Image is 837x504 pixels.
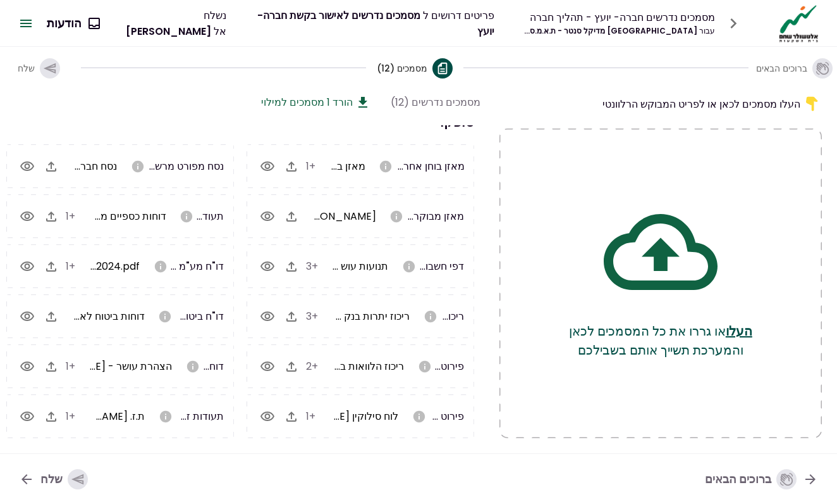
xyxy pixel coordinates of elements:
p: או גררו את כל המסמכים לכאן והמערכת תשייך אותם בשבילכם [550,322,771,360]
div: פריטים דרושים ל [255,8,494,39]
span: ברוכים הבאים [756,62,807,75]
span: +1 [66,359,75,374]
svg: אנא העלו דו"ח מע"מ (ESNA) משנת 2023 ועד היום [154,260,168,274]
span: +1 [306,159,315,173]
span: ESNA 2024.pdf [68,259,140,274]
span: דו"ח מע"מ (ESNA) [141,259,224,274]
img: Logo [776,4,822,43]
span: [PERSON_NAME] [126,24,211,39]
svg: אנא העלו דפי חשבון ל3 חודשים האחרונים לכל החשבונות בנק [402,260,416,274]
svg: אנא העלו צילום תעודת זהות של כל בעלי מניות החברה (לת.ז. ביומטרית יש להעלות 2 צדדים) [159,410,173,424]
span: שלח [18,62,35,75]
button: שלח [8,48,70,89]
span: +3 [306,259,318,274]
div: נשלח אל [109,8,226,39]
span: הצהרת עושר - ויטלי טבלב.pdf [3,359,172,374]
button: שלח [9,463,98,496]
div: העלו מסמכים לכאן או לפריט המבוקש הרלוונטי [499,94,822,113]
div: ברוכים הבאים [705,469,797,489]
svg: אנא העלו נסח חברה מפורט כולל שעבודים [131,160,145,173]
span: נסח חברה.pdf [55,159,117,173]
button: העלו [726,322,752,341]
svg: אנא העלו פרוט הלוואות מהבנקים [418,360,432,374]
span: מסמכים (12) [377,62,427,75]
span: +1 [66,209,75,224]
button: ברוכים הבאים [759,48,829,89]
div: מסמכים נדרשים חברה- יועץ - תהליך חברה [523,9,715,25]
span: ריכוז יתרות [417,309,464,324]
button: מסמכים (12) [377,48,453,89]
div: מסמכים נדרשים (12) [391,94,480,110]
span: ריכוז יתרות בנק דיסקונט.pdf [288,309,410,324]
span: +1 [306,409,315,424]
span: מסמכים נדרשים לאישור בקשת חברה- יועץ [257,8,494,39]
button: ברוכים הבאים [695,463,828,496]
svg: אנא העלו תעודת התאגדות של החברה [180,210,193,224]
svg: אנא העלו פרוט הלוואות חוץ בנקאיות של החברה [412,410,426,424]
span: +1 [66,259,75,274]
span: נסח מפורט מרשם החברות [112,159,224,173]
svg: אנא העלו טופס 102 משנת 2023 ועד היום [158,310,172,324]
svg: אנא העלו מאזן מבוקר לשנה 2023 [389,210,403,224]
span: עבור [699,25,715,36]
span: +2 [306,359,318,374]
svg: אנא הורידו את הטופס מלמעלה. יש למלא ולהחזיר חתום על ידי הבעלים [186,360,200,374]
div: שלח [40,469,88,489]
span: +1 [66,409,75,424]
svg: במידה ונערכת הנהלת חשבונות כפולה בלבד [379,160,393,173]
div: [GEOGRAPHIC_DATA] מדיקל סנטר - ת.א.מ.ס. בע~מ [523,25,715,37]
span: +3 [306,309,318,324]
svg: אנא העלו ריכוז יתרות עדכני בבנקים, בחברות אשראי חוץ בנקאיות ובחברות כרטיסי אשראי [424,310,437,324]
span: ת.ז. ויטלי.pdf [25,409,145,424]
button: הורד 1 מסמכים למילוי [261,94,370,110]
span: דוחות כספיים מצפן 2023 חתום.pdf [15,209,166,224]
button: הודעות [37,7,109,40]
